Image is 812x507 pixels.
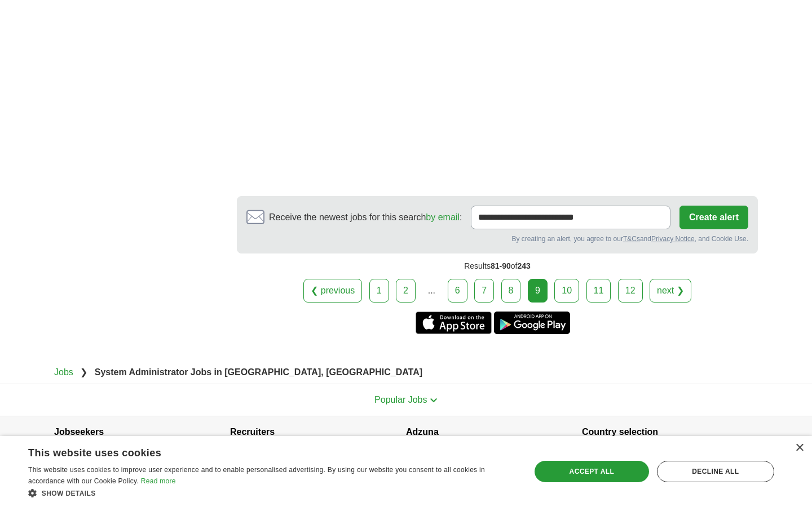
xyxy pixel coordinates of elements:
div: By creating an alert, you agree to our and , and Cookie Use. [246,234,748,244]
div: This website uses cookies [28,443,488,460]
a: 7 [474,279,494,303]
span: 81-90 [491,261,511,270]
div: 9 [528,279,548,303]
a: 8 [501,279,521,303]
a: Get the Android app [494,312,570,334]
a: ❮ previous [303,279,362,303]
a: Read more, opens a new window [141,477,176,485]
img: toggle icon [430,398,438,403]
div: Decline all [657,461,774,482]
strong: System Administrator Jobs in [GEOGRAPHIC_DATA], [GEOGRAPHIC_DATA] [95,367,422,377]
button: Create alert [679,206,748,229]
a: 12 [618,279,643,303]
h4: Country selection [582,416,758,448]
a: next ❯ [650,279,691,303]
a: Privacy Notice [651,235,695,243]
span: Popular Jobs [374,395,427,404]
div: Close [795,444,804,452]
a: Get the iPhone app [416,312,492,334]
a: T&Cs [623,235,640,243]
span: ❯ [80,367,87,377]
a: 2 [396,279,416,303]
a: 10 [554,279,579,303]
div: Accept all [535,461,649,482]
div: Results of [237,253,758,279]
span: 243 [517,261,530,270]
a: 1 [369,279,389,303]
div: Show details [28,487,516,499]
span: This website uses cookies to improve user experience and to enable personalised advertising. By u... [28,466,485,485]
a: Jobs [54,367,73,377]
a: 6 [448,279,467,303]
span: Show details [42,490,96,497]
div: ... [420,279,443,302]
a: 11 [586,279,611,303]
